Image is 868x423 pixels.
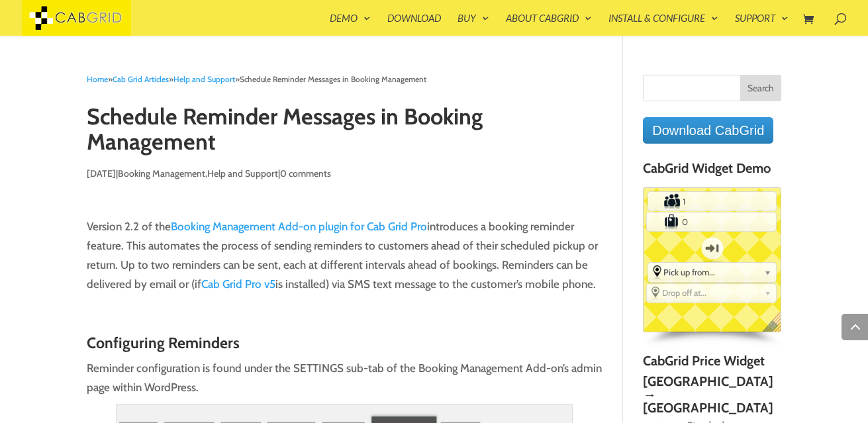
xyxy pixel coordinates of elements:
[643,375,781,414] h2: [GEOGRAPHIC_DATA] → [GEOGRAPHIC_DATA]
[280,167,331,179] a: 0 comments
[648,263,777,280] div: Select the place the starting address falls within
[207,167,278,179] a: Help and Support
[87,167,116,179] span: [DATE]
[648,213,679,230] label: Number of Suitcases
[662,287,759,298] span: Drop off at...
[240,74,426,84] span: Schedule Reminder Messages in Booking Management
[608,13,718,36] a: Install & Configure
[506,13,592,36] a: About CabGrid
[735,13,789,36] a: Support
[171,220,427,233] a: Booking Management Add-on plugin for Cab Grid Pro
[740,75,781,101] input: Search
[387,13,441,36] a: Download
[781,391,817,412] img: Standard
[201,277,275,291] a: Cab Grid Pro v5
[762,312,791,342] span: English
[643,161,781,182] h4: CabGrid Widget Demo
[647,284,776,301] div: Select the place the destination address is within
[87,335,603,358] h2: Configuring Reminders
[87,164,603,193] p: | , |
[680,213,744,230] input: Number of Suitcases
[173,74,235,84] a: Help and Support
[330,13,371,36] a: Demo
[681,192,744,209] input: Number of Passengers
[22,9,131,23] a: CabGrid Taxi Plugin
[643,353,781,375] h4: CabGrid Price Widget
[87,217,603,305] p: Version 2.2 of the introduces a booking reminder feature. This automates the process of sending r...
[87,74,426,84] span: » » »
[649,193,681,210] label: Number of Passengers
[118,167,205,179] a: Booking Management
[113,74,169,84] a: Cab Grid Articles
[87,74,108,84] a: Home
[87,105,603,161] h1: Schedule Reminder Messages in Booking Management
[643,117,773,144] a: Download CabGrid
[663,267,759,277] span: Pick up from...
[458,13,489,36] a: Buy
[693,232,732,265] label: One-way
